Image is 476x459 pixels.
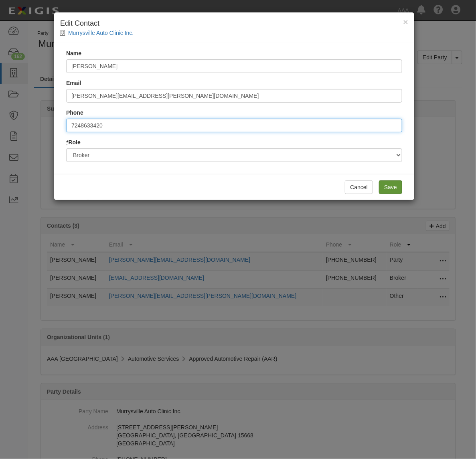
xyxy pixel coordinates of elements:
h4: Edit Contact [60,18,408,29]
button: Close [403,18,408,26]
label: Name [66,49,81,57]
input: Save [379,180,402,194]
button: Cancel [345,180,373,194]
label: Email [66,79,81,87]
span: × [403,17,408,26]
label: Role [66,138,81,146]
abbr: required [66,139,68,146]
a: Murrysville Auto Clinic Inc. [68,30,134,36]
label: Phone [66,109,83,117]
